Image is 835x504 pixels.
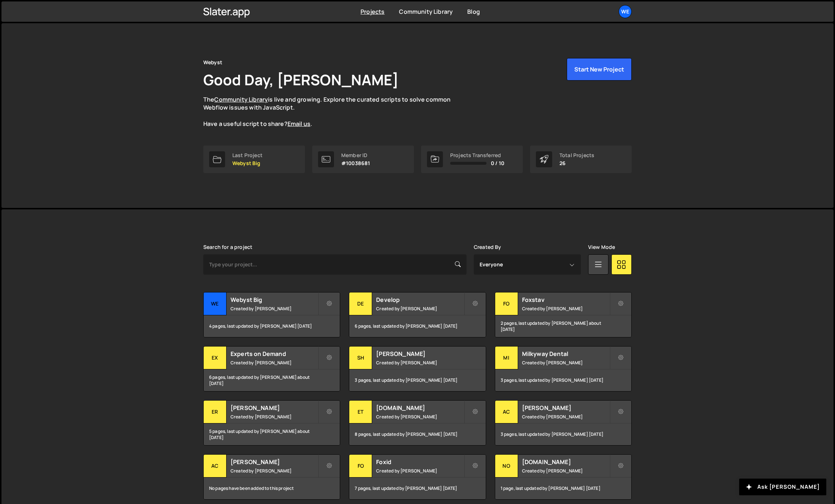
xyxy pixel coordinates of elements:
[522,414,610,420] small: Created by [PERSON_NAME]
[214,95,268,103] a: Community Library
[376,296,464,304] h2: Develop
[349,423,485,445] div: 8 pages, last updated by [PERSON_NAME] [DATE]
[376,414,464,420] small: Created by [PERSON_NAME]
[495,292,518,315] div: Fo
[495,315,631,337] div: 2 pages, last updated by [PERSON_NAME] about [DATE]
[204,401,227,423] div: Er
[204,347,227,369] div: Ex
[231,360,318,366] small: Created by [PERSON_NAME]
[567,58,632,81] button: Start New Project
[495,454,632,500] a: no [DOMAIN_NAME] Created by [PERSON_NAME] 1 page, last updated by [PERSON_NAME] [DATE]
[349,400,486,446] a: et [DOMAIN_NAME] Created by [PERSON_NAME] 8 pages, last updated by [PERSON_NAME] [DATE]
[204,455,227,478] div: Ac
[349,478,485,499] div: 7 pages, last updated by [PERSON_NAME] [DATE]
[376,350,464,358] h2: [PERSON_NAME]
[203,254,467,275] input: Type your project...
[376,404,464,412] h2: [DOMAIN_NAME]
[376,306,464,312] small: Created by [PERSON_NAME]
[203,58,222,67] div: Webyst
[231,404,318,412] h2: [PERSON_NAME]
[522,360,610,366] small: Created by [PERSON_NAME]
[495,423,631,445] div: 3 pages, last updated by [PERSON_NAME] [DATE]
[522,404,610,412] h2: [PERSON_NAME]
[203,346,340,392] a: Ex Experts on Demand Created by [PERSON_NAME] 6 pages, last updated by [PERSON_NAME] about [DATE]
[361,8,384,16] a: Projects
[588,244,615,250] label: View Mode
[231,414,318,420] small: Created by [PERSON_NAME]
[203,95,465,128] p: The is live and growing. Explore the curated scripts to solve common Webflow issues with JavaScri...
[522,306,610,312] small: Created by [PERSON_NAME]
[376,468,464,474] small: Created by [PERSON_NAME]
[349,454,486,500] a: Fo Foxid Created by [PERSON_NAME] 7 pages, last updated by [PERSON_NAME] [DATE]
[203,244,252,250] label: Search for a project
[204,423,340,445] div: 5 pages, last updated by [PERSON_NAME] about [DATE]
[288,120,310,128] a: Email us
[739,479,826,495] button: Ask [PERSON_NAME]
[495,369,631,391] div: 3 pages, last updated by [PERSON_NAME] [DATE]
[349,369,485,391] div: 3 pages, last updated by [PERSON_NAME] [DATE]
[203,400,340,446] a: Er [PERSON_NAME] Created by [PERSON_NAME] 5 pages, last updated by [PERSON_NAME] about [DATE]
[203,146,305,173] a: Last Project Webyst Big
[495,455,518,478] div: no
[399,8,453,16] a: Community Library
[495,478,631,499] div: 1 page, last updated by [PERSON_NAME] [DATE]
[522,296,610,304] h2: Foxstav
[232,152,262,158] div: Last Project
[619,5,632,18] a: We
[522,468,610,474] small: Created by [PERSON_NAME]
[231,458,318,466] h2: [PERSON_NAME]
[204,478,340,499] div: No pages have been added to this project
[231,468,318,474] small: Created by [PERSON_NAME]
[231,306,318,312] small: Created by [PERSON_NAME]
[495,292,632,337] a: Fo Foxstav Created by [PERSON_NAME] 2 pages, last updated by [PERSON_NAME] about [DATE]
[231,296,318,304] h2: Webyst Big
[376,360,464,366] small: Created by [PERSON_NAME]
[204,292,227,315] div: We
[474,244,501,250] label: Created By
[203,454,340,500] a: Ac [PERSON_NAME] Created by [PERSON_NAME] No pages have been added to this project
[495,347,518,369] div: Mi
[349,292,372,315] div: De
[349,292,486,337] a: De Develop Created by [PERSON_NAME] 6 pages, last updated by [PERSON_NAME] [DATE]
[203,292,340,337] a: We Webyst Big Created by [PERSON_NAME] 4 pages, last updated by [PERSON_NAME] [DATE]
[495,346,632,392] a: Mi Milkyway Dental Created by [PERSON_NAME] 3 pages, last updated by [PERSON_NAME] [DATE]
[349,455,372,478] div: Fo
[495,400,632,446] a: Ac [PERSON_NAME] Created by [PERSON_NAME] 3 pages, last updated by [PERSON_NAME] [DATE]
[349,315,485,337] div: 6 pages, last updated by [PERSON_NAME] [DATE]
[495,401,518,423] div: Ac
[559,160,594,166] p: 26
[204,315,340,337] div: 4 pages, last updated by [PERSON_NAME] [DATE]
[232,160,262,166] p: Webyst Big
[341,152,370,158] div: Member ID
[349,401,372,423] div: et
[376,458,464,466] h2: Foxid
[349,346,486,392] a: Sh [PERSON_NAME] Created by [PERSON_NAME] 3 pages, last updated by [PERSON_NAME] [DATE]
[491,160,504,166] span: 0 / 10
[203,70,399,90] h1: Good Day, [PERSON_NAME]
[522,350,610,358] h2: Milkyway Dental
[522,458,610,466] h2: [DOMAIN_NAME]
[341,160,370,166] p: #10038681
[559,152,594,158] div: Total Projects
[450,152,504,158] div: Projects Transferred
[349,347,372,369] div: Sh
[204,369,340,391] div: 6 pages, last updated by [PERSON_NAME] about [DATE]
[231,350,318,358] h2: Experts on Demand
[467,8,480,16] a: Blog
